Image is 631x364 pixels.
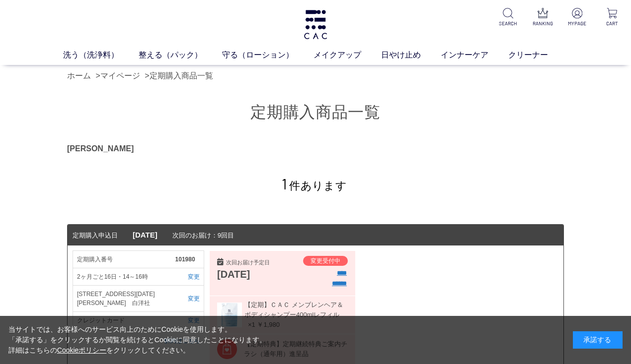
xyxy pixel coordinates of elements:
[497,8,519,27] a: SEARCH
[532,8,554,27] a: RANKING
[145,70,215,82] li: >
[139,49,222,61] a: 整える（パック）
[67,102,564,123] h1: 定期購入商品一覧
[73,232,118,239] span: 定期購入申込日
[601,8,623,27] a: CART
[68,225,563,246] dt: 次回のお届け：9回目
[222,49,314,61] a: 守る（ローション）
[67,71,91,80] a: ホーム
[175,272,200,281] a: 変更
[314,49,381,61] a: メイクアップ
[441,49,508,61] a: インナーケア
[77,290,175,307] span: [STREET_ADDRESS][DATE][PERSON_NAME] 白洋社
[95,70,142,82] li: >
[57,346,107,354] a: Cookieポリシー
[217,303,242,327] img: 060452t.jpg
[573,331,623,349] div: 承諾する
[282,175,287,192] span: 1
[282,180,347,192] span: 件あります
[381,49,441,61] a: 日やけ止め
[175,294,200,303] a: 変更
[175,255,200,264] span: 101980
[303,10,328,39] img: logo
[217,267,297,282] div: [DATE]
[217,258,297,267] div: 次回お届け予定日
[100,71,140,80] a: マイページ
[150,71,213,80] a: 定期購入商品一覧
[77,272,175,281] span: 2ヶ月ごと16日・14～16時
[311,257,340,264] span: 変更受付中
[566,20,589,27] p: MYPAGE
[601,20,623,27] p: CART
[67,143,564,155] div: [PERSON_NAME]
[497,20,519,27] p: SEARCH
[133,231,158,239] span: [DATE]
[532,20,554,27] p: RANKING
[508,49,568,61] a: クリーナー
[63,49,139,61] a: 洗う（洗浄料）
[242,300,348,319] span: 【定期】ＣＡＣ メンブレンヘア＆ボディシャンプー400mlレフィル
[77,255,175,264] span: 定期購入番号
[566,8,589,27] a: MYPAGE
[8,324,267,356] div: 当サイトでは、お客様へのサービス向上のためにCookieを使用します。 「承諾する」をクリックするか閲覧を続けるとCookieに同意したことになります。 詳細はこちらの をクリックしてください。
